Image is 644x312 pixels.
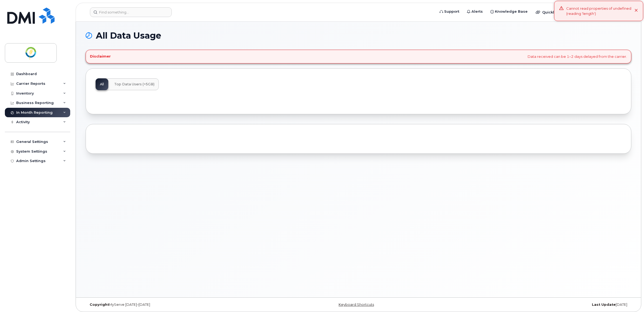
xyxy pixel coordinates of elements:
[592,303,616,307] strong: Last Update
[566,6,635,16] div: Cannot read properties of undefined (reading 'length')
[96,32,161,40] span: All Data Usage
[114,82,154,86] span: Top Data Users (>5GB)
[90,303,109,307] strong: Copyright
[86,303,268,307] div: MyServe [DATE]–[DATE]
[86,50,631,63] div: Data received can be 1–2 days delayed from the carrier.
[449,303,631,307] div: [DATE]
[339,303,374,307] a: Keyboard Shortcuts
[90,54,111,59] h4: Disclaimer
